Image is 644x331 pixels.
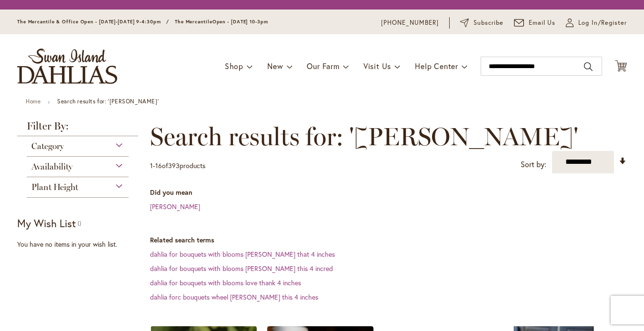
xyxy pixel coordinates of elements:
[150,202,200,211] a: [PERSON_NAME]
[578,18,627,28] span: Log In/Register
[150,278,301,287] a: dahlia for bouquets with blooms love thank 4 inches
[17,121,138,136] strong: Filter By:
[17,19,212,25] span: The Mercantile & Office Open - [DATE]-[DATE] 9-4:30pm / The Mercantile
[57,98,159,105] strong: Search results for: '[PERSON_NAME]'
[31,161,72,172] span: Availability
[31,141,64,151] span: Category
[381,18,439,28] a: [PHONE_NUMBER]
[150,235,627,245] dt: Related search terms
[26,98,40,105] a: Home
[521,156,546,173] label: Sort by:
[31,182,78,192] span: Plant Height
[212,19,268,25] span: Open - [DATE] 10-3pm
[514,18,556,28] a: Email Us
[307,61,339,71] span: Our Farm
[150,161,153,170] span: 1
[150,158,205,173] p: - of products
[150,122,578,151] span: Search results for: '[PERSON_NAME]'
[363,61,391,71] span: Visit Us
[529,18,556,28] span: Email Us
[566,18,627,28] a: Log In/Register
[155,161,162,170] span: 16
[17,49,117,84] a: store logo
[150,292,318,301] a: dahlia forc bouquets wheel [PERSON_NAME] this 4 inches
[460,18,503,28] a: Subscribe
[473,18,503,28] span: Subscribe
[150,188,627,197] dt: Did you mean
[267,61,283,71] span: New
[225,61,243,71] span: Shop
[150,264,333,273] a: dahlia for bouquets with blooms [PERSON_NAME] this 4 incred
[168,161,180,170] span: 393
[17,216,76,230] strong: My Wish List
[17,240,144,249] div: You have no items in your wish list.
[415,61,458,71] span: Help Center
[150,250,335,259] a: dahlia for bouquets with blooms [PERSON_NAME] that 4 inches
